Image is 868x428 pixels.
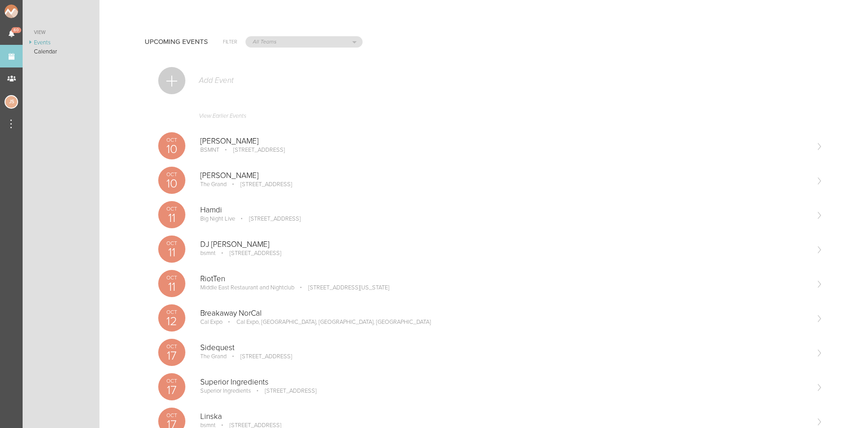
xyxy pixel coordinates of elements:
[23,47,99,56] a: Calendar
[200,206,808,215] p: Hamdi
[158,240,185,246] p: Oct
[200,378,808,387] p: Superior Ingredients
[158,413,185,418] p: Oct
[200,215,235,222] p: Big Night Live
[5,95,18,109] div: Jessica Smith
[236,215,301,222] p: [STREET_ADDRESS]
[296,284,389,291] p: [STREET_ADDRESS][US_STATE]
[200,343,808,352] p: Sidequest
[158,212,185,224] p: 11
[158,172,185,177] p: Oct
[198,76,234,85] p: Add Event
[200,181,226,188] p: The Grand
[200,284,294,291] p: Middle East Restaurant and Nightclub
[23,38,99,47] a: Events
[145,38,208,46] h4: Upcoming Events
[228,353,292,360] p: [STREET_ADDRESS]
[158,143,185,155] p: 10
[158,178,185,190] p: 10
[158,137,185,143] p: Oct
[158,108,823,129] a: View Earlier Events
[158,206,185,212] p: Oct
[158,384,185,396] p: 17
[200,137,808,146] p: [PERSON_NAME]
[200,146,219,154] p: BSMNT
[23,27,99,38] a: View
[200,412,808,421] p: Linska
[200,309,808,318] p: Breakaway NorCal
[158,275,185,280] p: Oct
[224,318,431,326] p: Cal Expo, [GEOGRAPHIC_DATA], [GEOGRAPHIC_DATA], [GEOGRAPHIC_DATA]
[158,344,185,349] p: Oct
[200,353,226,360] p: The Grand
[200,171,808,180] p: [PERSON_NAME]
[158,309,185,315] p: Oct
[158,350,185,362] p: 17
[217,250,281,257] p: [STREET_ADDRESS]
[158,281,185,293] p: 11
[158,378,185,384] p: Oct
[200,274,808,284] p: RiotTen
[11,27,21,33] span: 60
[200,318,222,326] p: Cal Expo
[223,38,237,46] h6: Filter
[221,146,285,154] p: [STREET_ADDRESS]
[200,250,216,257] p: bsmnt
[5,5,56,18] img: NOMAD
[158,246,185,259] p: 11
[252,387,316,394] p: [STREET_ADDRESS]
[228,181,292,188] p: [STREET_ADDRESS]
[200,240,808,249] p: DJ [PERSON_NAME]
[200,387,251,394] p: Superior Ingredients
[158,315,185,327] p: 12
